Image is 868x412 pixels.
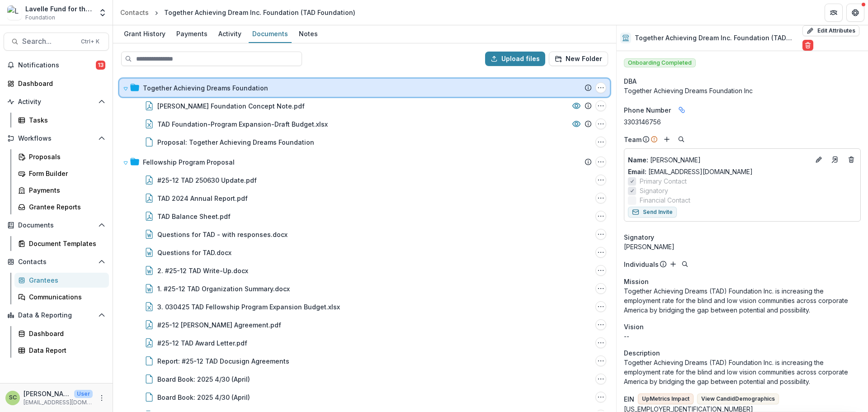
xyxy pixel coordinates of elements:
button: Questions for TAD.docx Options [595,247,606,258]
p: -- [624,331,861,341]
div: #25-12 TAD 250630 Update.pdf [157,175,257,185]
div: Grantees [29,275,102,285]
div: 3. 030425 TAD Fellowship Program Expansion Budget.xlsx [157,302,340,312]
div: 3. 030425 TAD Fellowship Program Expansion Budget.xlsx3. 030425 TAD Fellowship Program Expansion ... [119,298,610,316]
button: 1. #25-12 TAD Organization Summary.docx Options [595,283,606,294]
div: Lavelle Fund for the Blind [25,4,93,14]
div: Communications [29,292,102,302]
div: Document Templates [29,239,102,248]
p: User [74,390,93,398]
span: Primary Contact [640,176,687,186]
button: #25-12 TAD Award Letter.pdf Options [595,337,606,348]
div: Sandra Ching [9,395,17,401]
a: Proposals [14,149,109,164]
img: Lavelle Fund for the Blind [7,5,22,20]
div: Payments [29,185,102,195]
div: TAD 2024 Annual Report.pdf [157,194,248,203]
a: Grantee Reports [14,199,109,214]
nav: breadcrumb [117,6,359,19]
p: Together Achieving Dreams (TAD) Foundation Inc. is increasing the employment rate for the blind a... [624,286,861,315]
div: Fellowship Program Proposal [143,157,235,167]
span: Workflows [18,135,94,142]
div: #25-12 TAD 250630 Update.pdf#25-12 TAD 250630 Update.pdf Options [119,171,610,189]
a: Payments [173,25,211,43]
div: Board Book: 2025 4/30 (April)Board Book: 2025 4/30 (April) Options [119,388,610,406]
span: Onboarding Completed [624,58,696,67]
div: 1. #25-12 TAD Organization Summary.docx1. #25-12 TAD Organization Summary.docx Options [119,279,610,298]
button: Edit [813,154,824,165]
div: Form Builder [29,169,102,178]
button: Open Workflows [4,131,109,146]
p: Together Achieving Dreams (TAD) Foundation Inc. is increasing the employment rate for the blind a... [624,358,861,386]
span: Signatory [640,186,668,195]
span: DBA [624,76,637,86]
span: Signatory [624,232,654,242]
div: Together Achieving Dreams FoundationTogether Achieving Dreams Foundation Options[PERSON_NAME] Fou... [119,79,610,151]
button: More [96,393,107,403]
span: Contacts [18,258,94,266]
span: Email: [628,168,646,175]
a: Document Templates [14,236,109,251]
p: Individuals [624,260,659,269]
div: Questions for TAD - with responses.docxQuestions for TAD - with responses.docx Options [119,225,610,243]
h2: Together Achieving Dream Inc. Foundation (TAD Foundation) [635,34,799,42]
div: Together Achieving Dreams Foundation Inc [624,86,861,95]
div: Proposals [29,152,102,161]
button: Search... [4,33,109,51]
a: Go to contact [828,152,842,167]
button: Board Book: 2025 4/30 (April) Options [595,374,606,384]
span: Search... [22,37,75,46]
div: Questions for TAD - with responses.docx [157,230,288,239]
div: Together Achieving Dream Inc. Foundation (TAD Foundation) [164,8,355,17]
button: Delete [802,40,813,51]
div: Questions for TAD.docx [157,248,231,257]
div: Report: #25-12 TAD Docusign AgreementsReport: #25-12 TAD Docusign Agreements Options [119,352,610,370]
span: Mission [624,277,649,286]
div: [PERSON_NAME] Foundation Concept Note.pdf [157,101,305,111]
div: #25-12 [PERSON_NAME] Agreement.pdf#25-12 TAD Grant Agreement.pdf Options [119,316,610,334]
div: Notes [295,27,321,40]
button: Open Activity [4,95,109,109]
div: Tasks [29,115,102,125]
div: Contacts [120,8,149,17]
div: Activity [215,27,245,40]
div: #25-12 [PERSON_NAME] Agreement.pdf [157,320,281,330]
div: Proposal: Together Achieving Dreams FoundationProposal: Together Achieving Dreams Foundation Options [119,133,610,151]
div: Together Achieving Dreams FoundationTogether Achieving Dreams Foundation Options [119,79,610,97]
div: Together Achieving Dreams Foundation [143,83,268,93]
button: View CandidDemographics [697,393,779,404]
a: Grantees [14,273,109,288]
button: Open Documents [4,218,109,232]
button: Questions for TAD - with responses.docx Options [595,229,606,240]
span: Documents [18,222,94,229]
div: TAD Balance Sheet.pdfTAD Balance Sheet.pdf Options [119,207,610,225]
div: 2. #25-12 TAD Write-Up.docx [157,266,248,275]
div: #25-12 TAD Award Letter.pdf#25-12 TAD Award Letter.pdf Options [119,334,610,352]
div: #25-12 TAD Award Letter.pdf [157,338,247,348]
div: [PERSON_NAME] [624,242,861,251]
p: [PERSON_NAME] [24,389,71,398]
span: Name : [628,156,648,164]
div: Grantee Reports [29,202,102,212]
div: Documents [249,27,292,40]
div: TAD Foundation-Program Expansion-Draft Budget.xlsx [157,119,328,129]
div: Ctrl + K [79,37,101,47]
a: Communications [14,289,109,304]
p: Team [624,135,642,144]
button: Open entity switcher [96,4,109,22]
span: Foundation [25,14,55,22]
div: Dashboard [18,79,102,88]
div: TAD Foundation-Program Expansion-Draft Budget.xlsxTAD Foundation-Program Expansion-Draft Budget.x... [119,115,610,133]
span: Phone Number [624,105,671,115]
a: Dashboard [4,76,109,91]
span: Vision [624,322,644,331]
button: Lavelle Foundation Concept Note.pdf Options [595,100,606,111]
span: Data & Reporting [18,312,94,319]
a: Email: [EMAIL_ADDRESS][DOMAIN_NAME] [628,167,753,176]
